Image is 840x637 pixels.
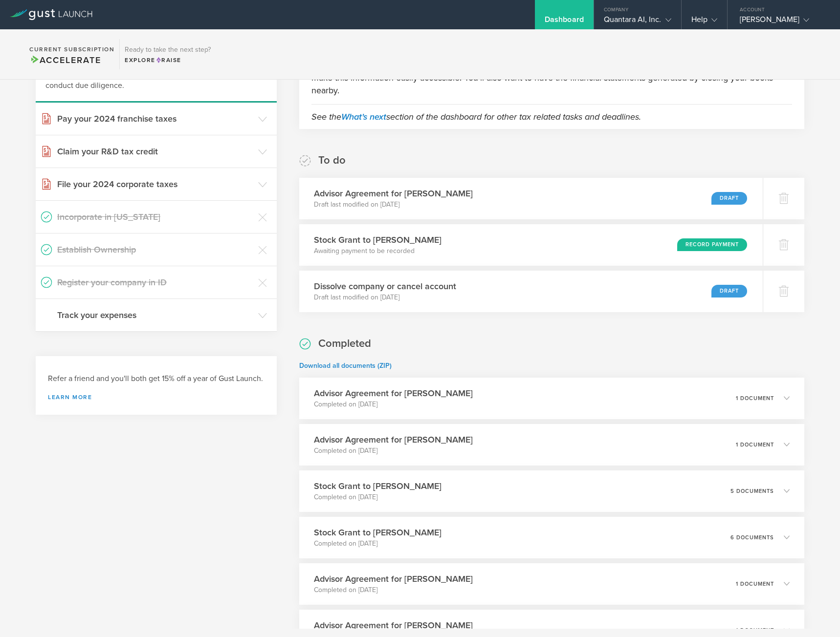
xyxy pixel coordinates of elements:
div: Ready to take the next step?ExploreRaise [119,39,216,69]
p: 1 document [736,396,774,401]
h3: Dissolve company or cancel account [314,280,456,293]
p: Completed on [DATE] [314,446,473,456]
h3: Register your company in ID [57,276,253,289]
p: 6 documents [730,535,774,540]
p: 1 document [736,442,774,447]
div: Draft [711,285,747,297]
h3: Advisor Agreement for [PERSON_NAME] [314,387,473,400]
h3: Claim your R&D tax credit [57,145,253,158]
div: Explore [125,56,211,64]
p: 5 documents [730,488,774,494]
p: Awaiting payment to be recorded [314,246,442,256]
h3: Track your expenses [57,309,253,321]
h3: Advisor Agreement for [PERSON_NAME] [314,573,473,585]
a: What's next [341,111,386,122]
p: Completed on [DATE] [314,492,442,502]
h3: Stock Grant to [PERSON_NAME] [314,234,442,246]
h3: Pay your 2024 franchise taxes [57,112,253,125]
h3: Advisor Agreement for [PERSON_NAME] [314,187,473,200]
div: [PERSON_NAME] [740,15,823,29]
div: Advisor Agreement for [PERSON_NAME]Draft last modified on [DATE]Draft [299,178,763,219]
a: Learn more [48,394,265,400]
h3: Stock Grant to [PERSON_NAME] [314,480,442,492]
h2: Current Subscription [29,46,114,52]
p: Draft last modified on [DATE] [314,200,473,210]
h3: File your 2024 corporate taxes [57,178,253,191]
span: Accelerate [29,55,101,65]
h3: Advisor Agreement for [PERSON_NAME] [314,433,473,446]
iframe: Chat Widget [791,590,840,637]
a: Download all documents (ZIP) [299,361,392,370]
h2: Completed [318,337,371,351]
h3: Stock Grant to [PERSON_NAME] [314,526,442,539]
div: Help [691,15,717,29]
h3: Ready to take the next step? [125,46,211,53]
h3: Advisor Agreement for [PERSON_NAME] [314,619,473,632]
p: Completed on [DATE] [314,539,442,549]
div: Dissolve company or cancel accountDraft last modified on [DATE]Draft [299,271,763,312]
div: Dashboard [545,15,584,29]
p: Draft last modified on [DATE] [314,293,456,302]
h2: To do [318,153,346,168]
div: Draft [711,192,747,205]
p: 1 document [736,628,774,633]
p: 1 document [736,581,774,587]
div: Quantara AI, Inc. [604,15,671,29]
div: Stock Grant to [PERSON_NAME]Awaiting payment to be recordedRecord Payment [299,224,763,266]
p: Completed on [DATE] [314,400,473,409]
em: See the section of the dashboard for other tax related tasks and deadlines. [311,111,641,122]
div: Record Payment [677,238,747,251]
h3: Incorporate in [US_STATE] [57,211,253,223]
span: Raise [155,57,181,64]
p: Completed on [DATE] [314,585,473,595]
h3: Establish Ownership [57,243,253,256]
h3: Refer a friend and you'll both get 15% off a year of Gust Launch. [48,373,265,384]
